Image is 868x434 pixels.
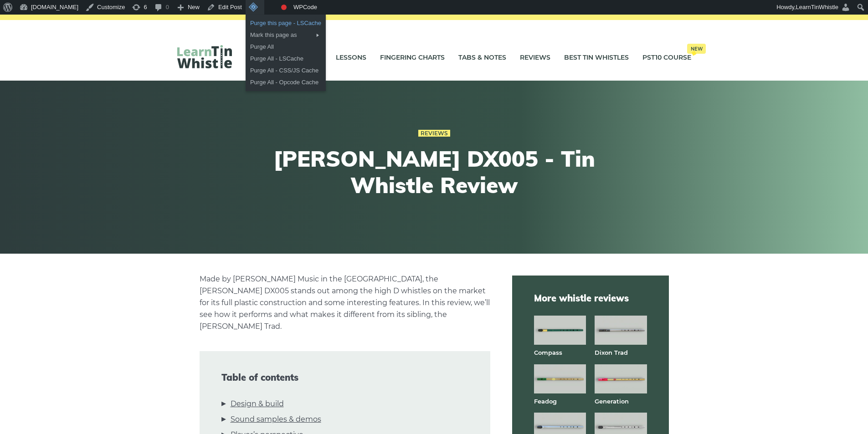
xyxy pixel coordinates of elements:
span: LearnTinWhistle [796,4,838,10]
a: Purge All - LSCache [246,53,326,65]
a: Purge All - CSS/JS Cache [246,65,326,77]
a: Purge this page - LSCache [246,17,326,29]
a: Feadog [534,398,557,405]
p: Made by [PERSON_NAME] Music in the [GEOGRAPHIC_DATA], the [PERSON_NAME] DX005 stands out among th... [200,273,490,332]
a: Lessons [336,46,366,69]
a: Reviews [418,130,450,137]
span: New [687,44,706,54]
span: More whistle reviews [534,292,647,305]
div: Mark this page as [246,29,326,41]
a: Dixon Trad [595,349,628,356]
img: LearnTinWhistle.com [177,45,232,68]
a: Sound samples & demos [231,414,321,425]
img: Dixon Trad tin whistle full front view [595,316,647,345]
div: Focus keyphrase not set [281,5,287,10]
img: Generation brass tin whistle full front view [595,364,647,393]
a: Fingering Charts [380,46,445,69]
a: Purge All - Opcode Cache [246,77,326,88]
a: Design & build [231,398,284,410]
a: PST10 CourseNew [642,46,691,69]
h1: [PERSON_NAME] DX005 - Tin Whistle Review [267,146,602,198]
span: Table of contents [221,372,468,383]
a: Generation [595,398,629,405]
a: Best Tin Whistles [564,46,629,69]
a: Purge All [246,41,326,53]
img: Feadog brass tin whistle full front view [534,364,586,393]
a: Reviews [520,46,550,69]
a: Tabs & Notes [458,46,506,69]
a: Compass [534,349,562,356]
